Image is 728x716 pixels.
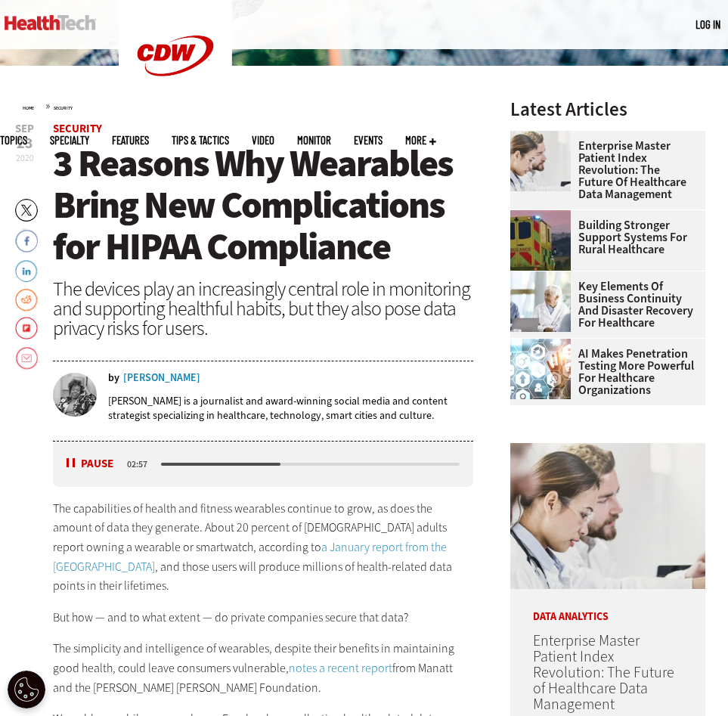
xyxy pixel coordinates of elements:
img: ambulance driving down country road at sunset [510,210,571,271]
a: Key Elements of Business Continuity and Disaster Recovery for Healthcare [510,281,696,329]
a: incident response team discusses around a table [510,271,578,284]
div: duration [125,457,159,471]
a: AI Makes Penetration Testing More Powerful for Healthcare Organizations [510,348,696,396]
button: Open Preferences [8,671,45,708]
img: Donna Marbury [53,373,97,417]
p: Data Analytics [510,589,705,622]
span: 3 Reasons Why Wearables Bring New Complications for HIPAA Compliance [53,138,453,271]
div: media player [53,442,473,487]
img: Home [5,15,96,30]
img: medical researchers look at data on desktop monitor [510,131,571,191]
a: Features [112,135,149,146]
img: medical researchers look at data on desktop monitor [510,443,705,590]
a: [PERSON_NAME] [123,373,200,383]
p: The capabilities of health and fitness wearables continue to grow, as does the amount of data the... [53,499,473,596]
div: Cookie Settings [8,671,45,708]
div: User menu [695,17,720,33]
span: by [108,373,119,383]
a: Enterprise Master Patient Index Revolution: The Future of Healthcare Data Management [533,631,674,714]
a: Healthcare and hacking concept [510,339,578,351]
a: ambulance driving down country road at sunset [510,210,578,222]
p: [PERSON_NAME] is a journalist and award-winning social media and content strategist specializing ... [108,394,473,423]
a: Enterprise Master Patient Index Revolution: The Future of Healthcare Data Management [510,140,696,200]
a: Building Stronger Support Systems for Rural Healthcare [510,219,696,256]
a: CDW [119,100,232,116]
a: Events [354,135,383,146]
span: Specialty [50,135,89,146]
p: But how — and to what extent — do private companies secure that data? [53,608,473,628]
a: MonITor [297,135,331,146]
a: Log in [695,17,720,31]
button: Pause [67,458,113,470]
span: More [405,135,436,146]
a: Tips & Tactics [172,135,229,146]
p: The simplicity and intelligence of wearables, despite their benefits in maintaining good health, ... [53,639,473,697]
a: a January report from the [GEOGRAPHIC_DATA] [53,539,447,575]
img: Healthcare and hacking concept [510,339,571,399]
a: Video [252,135,274,146]
h3: Latest Articles [510,100,705,119]
img: incident response team discusses around a table [510,271,571,332]
a: medical researchers look at data on desktop monitor [510,131,578,143]
div: The devices play an increasingly central role in monitoring and supporting healthful habits, but ... [53,279,473,338]
a: notes a recent report [289,660,392,676]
